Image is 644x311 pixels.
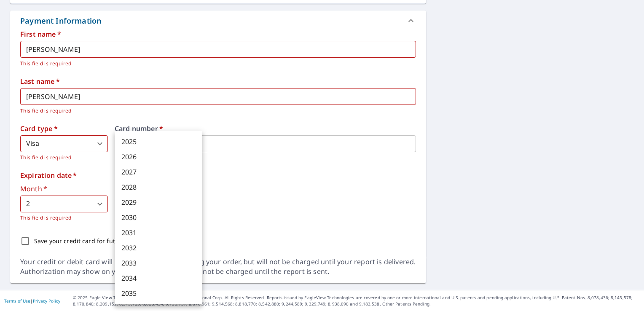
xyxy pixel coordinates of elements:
li: 2029 [115,195,202,210]
li: 2033 [115,255,202,271]
li: 2025 [115,134,202,149]
li: 2034 [115,271,202,286]
li: 2031 [115,225,202,240]
li: 2035 [115,286,202,301]
li: 2028 [115,180,202,195]
li: 2030 [115,210,202,225]
li: 2026 [115,149,202,164]
li: 2027 [115,164,202,180]
li: 2032 [115,240,202,255]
